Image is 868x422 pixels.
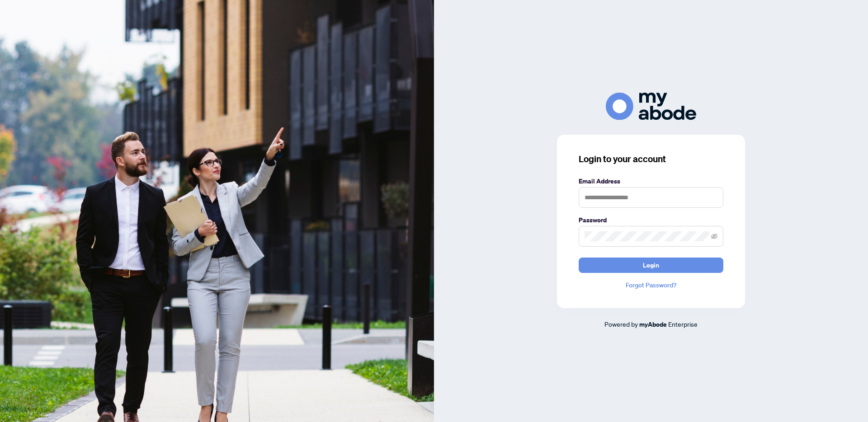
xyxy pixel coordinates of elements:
a: Forgot Password? [579,280,723,290]
label: Email Address [579,176,723,186]
button: Login [579,258,723,273]
img: ma-logo [606,93,696,120]
span: Login [643,258,659,272]
span: Powered by [604,320,638,328]
span: eye-invisible [711,233,717,239]
span: Enterprise [668,320,698,328]
a: myAbode [639,319,667,329]
h3: Login to your account [579,153,723,165]
label: Password [579,215,723,225]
